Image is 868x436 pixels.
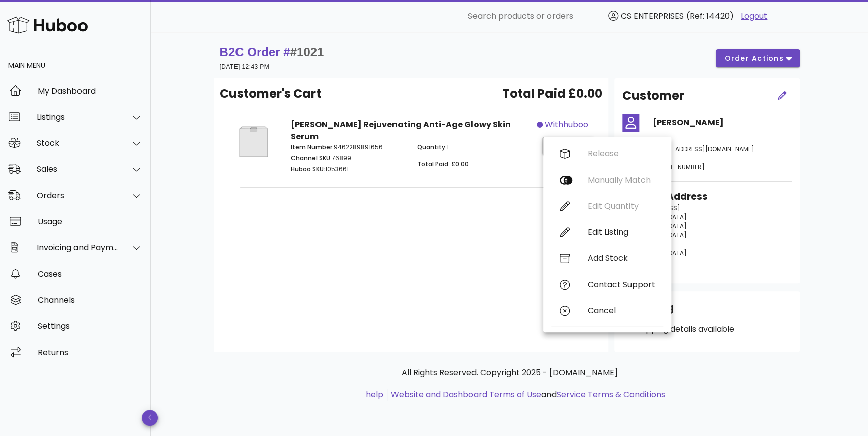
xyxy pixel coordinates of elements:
p: No shipping details available [622,323,792,335]
span: Channel SKU: [291,154,332,162]
div: Cases [38,269,143,279]
h2: Customer [622,86,684,105]
div: My Dashboard [38,86,143,96]
p: 76899 [291,154,405,163]
span: [PHONE_NUMBER] [653,163,705,171]
span: Item Number: [291,143,334,151]
li: and [387,389,665,401]
strong: [PERSON_NAME] Rejuvenating Anti-Age Glowy Skin Serum [291,119,511,142]
div: Stock [37,138,119,148]
p: 1053661 [291,165,405,174]
div: Returns [38,347,143,357]
span: withhuboo [545,119,588,131]
h3: Shipping Address [622,190,792,204]
img: Huboo Logo [7,14,88,36]
button: order actions [716,49,799,67]
span: Huboo SKU: [291,165,325,173]
span: Customer's Cart [220,84,321,103]
div: Channels [38,295,143,305]
span: [EMAIL_ADDRESS][DOMAIN_NAME] [653,145,754,153]
span: CS ENTERPRISES [621,10,684,22]
a: Logout [741,10,767,22]
div: Edit Listing [588,227,655,237]
img: Product Image [228,119,279,165]
div: Add Stock [588,253,655,263]
small: [DATE] 12:43 PM [220,63,269,70]
span: Total Paid £0.00 [502,84,602,103]
span: Total Paid: £0.00 [417,160,468,168]
a: Website and Dashboard Terms of Use [391,389,541,400]
span: (Ref: 14420) [686,10,734,22]
span: order actions [724,53,784,64]
a: help [366,389,383,400]
div: Contact Support [588,280,655,289]
p: 1 [417,143,531,152]
strong: B2C Order # [220,45,324,59]
div: Sales [37,164,119,174]
div: Listings [37,112,119,122]
div: Shipping [622,299,792,323]
span: #1021 [290,45,324,59]
h4: [PERSON_NAME] [653,117,792,129]
button: action [542,137,594,155]
div: Usage [38,217,143,226]
a: Service Terms & Conditions [557,389,665,400]
div: Settings [38,321,143,331]
div: Invoicing and Payments [37,243,119,252]
div: Cancel [588,306,655,315]
p: 9462289891656 [291,143,405,152]
div: Orders [37,191,119,200]
span: Quantity: [417,143,446,151]
p: All Rights Reserved. Copyright 2025 - [DOMAIN_NAME] [222,367,798,379]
